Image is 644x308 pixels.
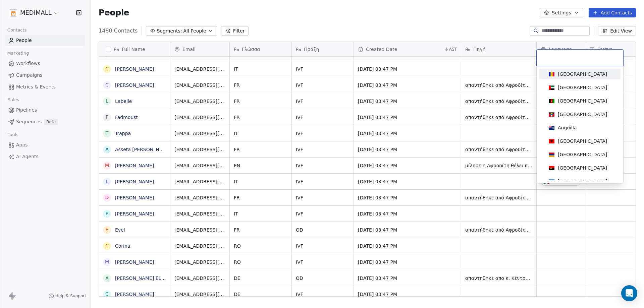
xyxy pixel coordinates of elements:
[558,124,577,131] div: Anguilla
[558,138,607,144] div: [GEOGRAPHIC_DATA]
[558,151,607,158] div: [GEOGRAPHIC_DATA]
[558,98,607,104] div: [GEOGRAPHIC_DATA]
[558,111,607,118] div: [GEOGRAPHIC_DATA]
[558,84,607,91] div: [GEOGRAPHIC_DATA]
[558,165,607,171] div: [GEOGRAPHIC_DATA]
[558,178,607,185] div: [GEOGRAPHIC_DATA]
[558,71,607,77] div: [GEOGRAPHIC_DATA]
